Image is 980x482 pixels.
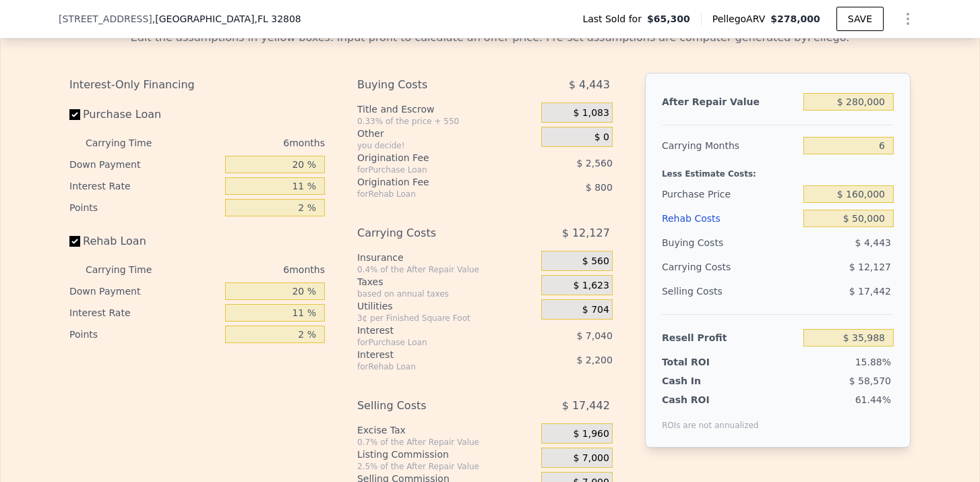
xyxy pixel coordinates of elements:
div: 6 months [179,259,325,280]
span: $65,300 [647,12,690,26]
span: Pellego ARV [712,12,771,26]
span: $ 58,570 [849,375,891,386]
span: $ 1,623 [573,280,609,292]
div: 2.5% of the After Repair Value [357,461,536,472]
span: $ 12,127 [562,221,610,245]
span: $ 800 [586,182,613,193]
input: Rehab Loan [69,236,80,247]
span: $ 17,442 [849,286,891,297]
input: Purchase Loan [69,109,80,120]
span: $ 4,443 [855,237,891,248]
div: Origination Fee [357,175,508,189]
div: Buying Costs [357,73,508,97]
div: for Rehab Loan [357,189,508,200]
div: Total ROI [662,355,746,369]
div: Buying Costs [662,231,798,255]
div: Carrying Costs [662,255,746,279]
span: $ 2,200 [576,355,612,365]
div: Taxes [357,275,536,289]
div: Purchase Price [662,182,798,206]
div: Less Estimate Costs: [662,158,894,182]
span: Last Sold for [582,12,647,26]
div: Carrying Months [662,133,798,158]
span: $ 4,443 [569,73,610,97]
span: $ 2,560 [576,158,612,169]
span: , FL 32808 [254,13,301,24]
div: Resell Profit [662,326,798,350]
div: 0.7% of the After Repair Value [357,437,536,448]
span: $ 560 [582,255,609,268]
span: 15.88% [855,357,891,367]
div: Selling Costs [662,279,798,303]
div: Origination Fee [357,151,508,164]
label: Purchase Loan [69,102,220,127]
div: for Purchase Loan [357,164,508,175]
div: for Rehab Loan [357,361,508,372]
div: Utilities [357,299,536,313]
span: [STREET_ADDRESS] [59,12,152,26]
div: Interest [357,348,508,361]
div: Other [357,127,536,140]
div: Excise Tax [357,423,536,437]
div: 6 months [179,132,325,154]
div: Rehab Costs [662,206,798,231]
div: Interest Rate [69,302,220,324]
label: Rehab Loan [69,229,220,253]
div: Carrying Time [86,132,173,154]
span: $ 0 [594,131,609,144]
div: After Repair Value [662,90,798,114]
div: 0.33% of the price + 550 [357,116,536,127]
span: $ 7,040 [576,330,612,341]
span: $ 1,083 [573,107,609,119]
div: Cash ROI [662,393,759,406]
span: , [GEOGRAPHIC_DATA] [152,12,301,26]
div: Points [69,197,220,218]
div: Interest-Only Financing [69,73,325,97]
div: Down Payment [69,154,220,175]
div: 0.4% of the After Repair Value [357,264,536,275]
div: Cash In [662,374,746,388]
div: Title and Escrow [357,102,536,116]
span: $ 17,442 [562,394,610,418]
div: ROIs are not annualized [662,406,759,431]
div: Insurance [357,251,536,264]
span: $ 12,127 [849,262,891,272]
div: based on annual taxes [357,289,536,299]
div: Interest Rate [69,175,220,197]
div: Down Payment [69,280,220,302]
div: for Purchase Loan [357,337,508,348]
div: Interest [357,324,508,337]
span: $ 7,000 [573,452,609,464]
span: $ 1,960 [573,428,609,440]
span: 61.44% [855,394,891,405]
span: $278,000 [770,13,820,24]
button: SAVE [836,7,884,31]
div: 3¢ per Finished Square Foot [357,313,536,324]
div: Listing Commission [357,448,536,461]
div: Points [69,324,220,345]
div: Carrying Time [86,259,173,280]
div: Carrying Costs [357,221,508,245]
button: Show Options [894,5,921,32]
span: $ 704 [582,304,609,316]
div: Selling Costs [357,394,508,418]
div: you decide! [357,140,536,151]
